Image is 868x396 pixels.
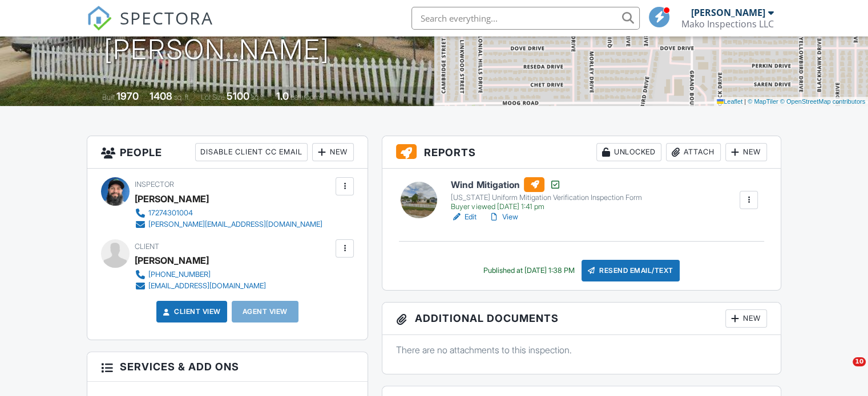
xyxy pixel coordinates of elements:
[681,18,774,30] div: Mako Inspections LLC
[748,98,778,105] a: © MapTiler
[725,309,767,328] div: New
[120,6,213,30] span: SPECTORA
[483,266,575,275] div: Published at [DATE] 1:38 PM
[148,281,266,291] div: [EMAIL_ADDRESS][DOMAIN_NAME]
[382,303,781,335] h3: Additional Documents
[725,143,767,161] div: New
[780,98,865,105] a: © OpenStreetMap contributors
[148,209,193,218] div: 17274301004
[451,202,641,211] div: Buyer viewed [DATE] 1:41 pm
[251,93,265,101] span: sq.ft.
[396,344,767,356] p: There are no attachments to this inspection.
[148,220,322,229] div: [PERSON_NAME][EMAIL_ADDRESS][DOMAIN_NAME]
[596,143,661,161] div: Unlocked
[290,93,323,101] span: bathrooms
[87,15,213,39] a: SPECTORA
[451,177,641,192] h6: Wind Mitigation
[135,242,159,251] span: Client
[411,7,640,30] input: Search everything...
[853,357,866,366] span: 10
[717,98,742,105] a: Leaflet
[160,306,221,317] a: Client View
[227,90,249,102] div: 5100
[102,93,115,101] span: Built
[582,260,680,281] div: Resend Email/Text
[135,269,266,280] a: [PHONE_NUMBER]
[135,252,209,269] div: [PERSON_NAME]
[148,270,211,279] div: [PHONE_NUMBER]
[382,136,781,169] h3: Reports
[312,143,354,161] div: New
[201,93,225,101] span: Lot Size
[451,193,641,202] div: [US_STATE] Uniform Mitigation Verification Inspection Form
[87,136,368,169] h3: People
[87,6,112,31] img: The Best Home Inspection Software - Spectora
[276,90,289,102] div: 1.0
[135,207,322,219] a: 17274301004
[135,180,174,189] span: Inspector
[829,357,857,385] iframe: Intercom live chat
[666,143,721,161] div: Attach
[135,280,266,292] a: [EMAIL_ADDRESS][DOMAIN_NAME]
[87,352,368,382] h3: Services & Add ons
[195,143,308,161] div: Disable Client CC Email
[488,211,518,223] a: View
[150,90,172,102] div: 1408
[174,93,190,101] span: sq. ft.
[451,177,641,211] a: Wind Mitigation [US_STATE] Uniform Mitigation Verification Inspection Form Buyer viewed [DATE] 1:...
[135,219,322,230] a: [PERSON_NAME][EMAIL_ADDRESS][DOMAIN_NAME]
[135,190,209,207] div: [PERSON_NAME]
[116,90,139,102] div: 1970
[744,98,746,105] span: |
[691,7,765,18] div: [PERSON_NAME]
[451,211,477,223] a: Edit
